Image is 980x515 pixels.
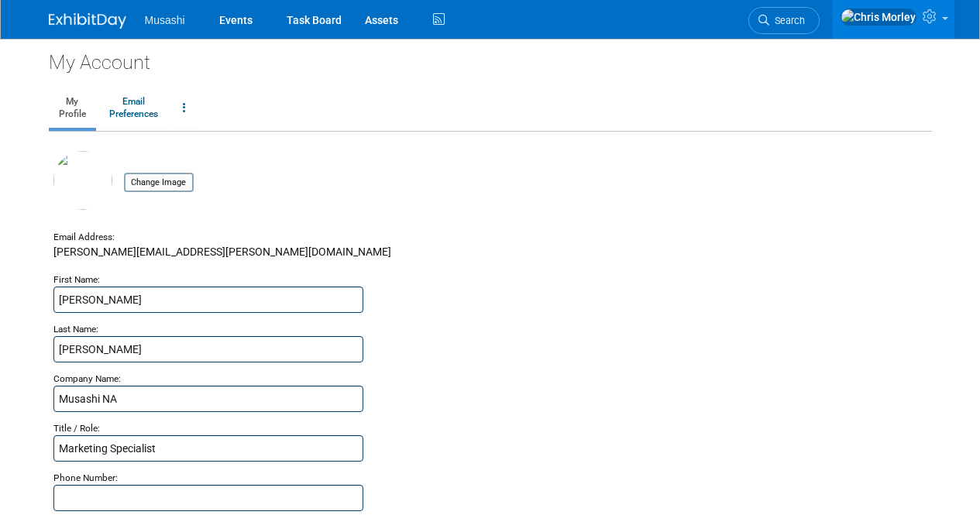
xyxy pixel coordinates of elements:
[748,7,820,34] a: Search
[769,15,805,26] span: Search
[53,472,118,483] small: Phone Number:
[53,324,98,335] small: Last Name:
[49,39,932,76] div: My Account
[53,373,121,384] small: Company Name:
[53,244,927,271] div: [PERSON_NAME][EMAIL_ADDRESS][PERSON_NAME][DOMAIN_NAME]
[99,89,168,128] a: EmailPreferences
[145,14,185,26] span: Musashi
[53,232,115,242] small: Email Address:
[53,423,100,434] small: Title / Role:
[49,13,126,29] img: ExhibitDay
[841,9,916,26] img: Chris Morley
[49,89,96,128] a: MyProfile
[53,274,100,285] small: First Name:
